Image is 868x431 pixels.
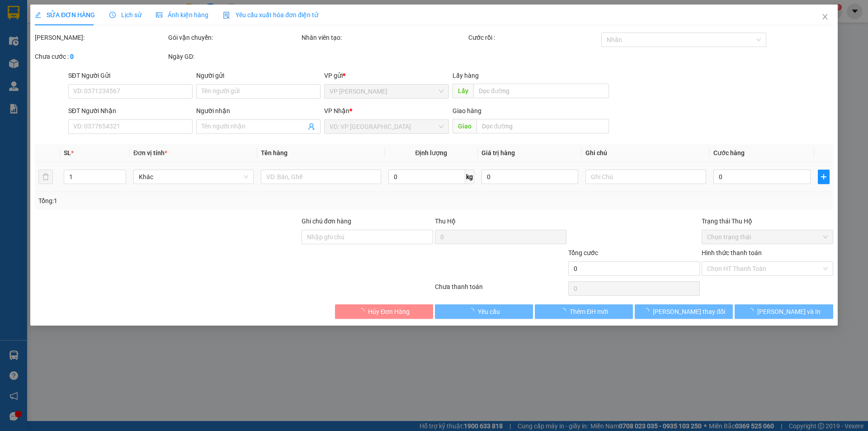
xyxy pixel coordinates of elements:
div: Tổng: 1 [38,196,335,206]
span: Lấy [453,84,473,98]
div: Người gửi [196,71,321,81]
input: Dọc đường [473,84,609,98]
span: Tên hàng [261,149,288,156]
div: Chưa cước : [35,52,166,62]
span: loading [358,308,368,314]
div: [PERSON_NAME]: [35,33,166,43]
button: Thêm ĐH mới [535,304,633,319]
button: Hủy Đơn Hàng [335,304,433,319]
b: 0 [70,53,74,60]
span: Giá trị hàng [481,149,515,156]
label: Ghi chú đơn hàng [302,218,351,225]
span: Đơn vị tính [133,149,167,156]
div: Ngày GD: [168,52,300,62]
span: [PERSON_NAME] và In [757,307,821,317]
span: loading [560,308,570,314]
span: Giao [453,119,476,133]
span: Chọn trạng thái [707,230,828,244]
span: plus [818,173,829,180]
button: delete [38,170,53,184]
span: VP Nhận [325,107,350,114]
div: SĐT Người Nhận [68,106,193,116]
span: picture [156,12,162,18]
span: Ảnh kiện hàng [156,11,208,19]
label: Hình thức thanh toán [702,249,762,256]
span: close [821,13,829,20]
div: Người nhận [196,106,321,116]
span: Lịch sử [109,11,142,19]
span: loading [468,308,478,314]
span: kg [465,170,474,184]
span: Khác [139,170,248,184]
span: clock-circle [109,12,116,18]
span: loading [643,308,653,314]
span: Cước hàng [713,149,745,156]
span: Yêu cầu xuất hóa đơn điện tử [223,11,318,19]
span: Tổng cước [568,249,598,256]
span: Thêm ĐH mới [570,307,608,317]
button: plus [818,170,830,184]
input: Ghi chú đơn hàng [302,230,433,244]
span: Lấy hàng [453,72,479,79]
div: Trạng thái Thu Hộ [702,216,833,226]
div: Nhân viên tạo: [302,33,467,43]
span: Hủy Đơn Hàng [368,307,410,317]
div: Cước rồi : [468,33,600,43]
input: VD: Bàn, Ghế [261,170,381,184]
span: VP Phan Rang [330,85,443,98]
button: [PERSON_NAME] thay đổi [635,304,733,319]
div: SĐT Người Gửi [68,71,193,81]
span: [PERSON_NAME] thay đổi [653,307,725,317]
img: icon [223,12,230,19]
input: Dọc đường [476,119,609,133]
span: Yêu cầu [478,307,500,317]
div: Chưa thanh toán [434,282,567,298]
div: Gói vận chuyển: [168,33,300,43]
span: Giao hàng [453,107,481,114]
span: loading [747,308,757,314]
button: [PERSON_NAME] và In [735,304,833,319]
input: Ghi Chú [586,170,706,184]
button: Close [812,5,838,30]
span: SỬA ĐƠN HÀNG [35,11,95,19]
th: Ghi chú [582,144,710,162]
span: edit [35,12,41,18]
span: Định lượng [415,149,448,156]
span: Thu Hộ [435,218,456,225]
div: VP gửi [325,71,449,81]
span: SL [64,149,71,156]
button: Yêu cầu [435,304,533,319]
span: user-add [308,123,316,130]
